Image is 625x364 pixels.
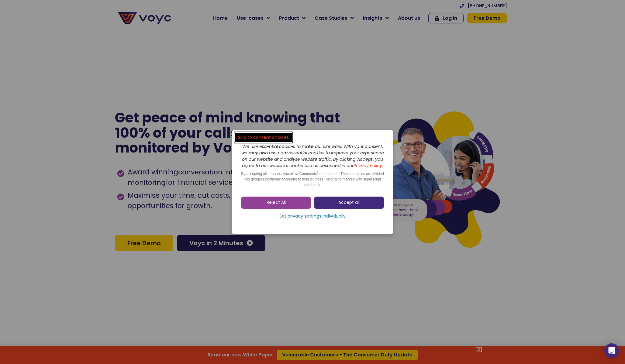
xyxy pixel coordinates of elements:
[241,143,384,169] i: We use essential cookies to make our site work. With your consent, we may also use non-essential ...
[81,24,96,31] span: Phone
[314,197,384,209] a: Accept all
[235,133,292,142] a: Skip to consent choices
[280,176,281,179] sup: 2
[125,126,154,132] a: Privacy Policy
[267,200,286,206] span: Reject All
[354,163,382,169] a: Privacy Policy
[279,213,346,219] span: Set privacy settings individually
[241,197,311,209] a: Reject All
[241,172,384,187] span: By accepting all services, you allow Comments to be loaded. These services are divided into group...
[317,171,319,174] sup: 2
[81,49,101,56] span: Job title
[338,200,360,206] span: Accept all
[241,212,384,221] a: Set privacy settings individually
